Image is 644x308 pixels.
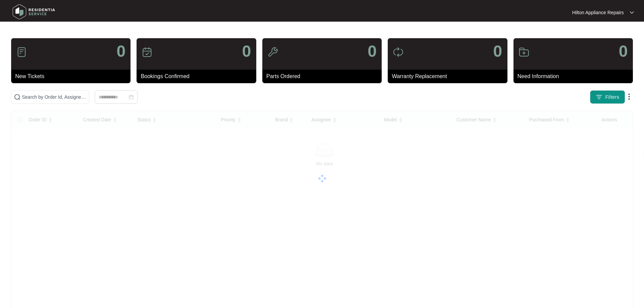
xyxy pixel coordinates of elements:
[625,93,633,101] img: dropdown arrow
[242,43,251,60] p: 0
[493,43,502,60] p: 0
[367,43,377,60] p: 0
[141,72,256,80] p: Bookings Confirmed
[142,47,152,57] img: icon
[590,90,625,104] button: filter iconFilters
[572,9,624,16] p: Hilton Appliance Repairs
[518,72,633,80] p: Need Information
[117,43,126,60] p: 0
[605,94,619,101] span: Filters
[619,43,628,60] p: 0
[519,47,529,57] img: icon
[10,2,57,22] img: residentia service logo
[266,72,382,80] p: Parts Ordered
[22,93,86,101] input: Search by Order Id, Assignee Name, Customer Name, Brand and Model
[393,47,404,57] img: icon
[630,11,634,14] img: dropdown arrow
[392,72,507,80] p: Warranty Replacement
[16,47,27,57] img: icon
[596,94,602,100] img: filter icon
[14,94,21,100] img: search-icon
[267,47,278,57] img: icon
[15,72,130,80] p: New Tickets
